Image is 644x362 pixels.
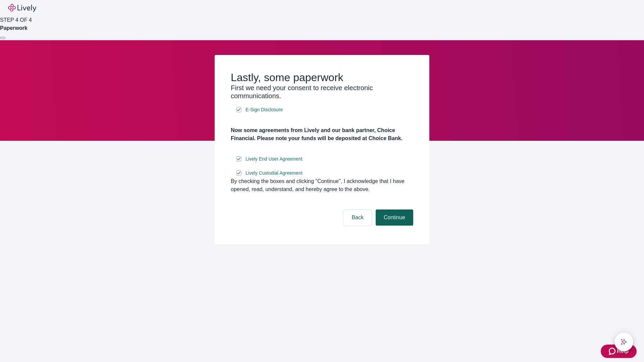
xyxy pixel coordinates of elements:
[244,155,304,163] a: e-sign disclosure document
[601,345,637,358] button: Zendesk support iconHelp
[609,347,617,355] svg: Zendesk support icon
[231,71,413,84] h2: Lastly, some paperwork
[8,4,36,12] img: Lively
[376,209,413,226] button: Continue
[231,84,413,100] h3: First we need your consent to receive electronic communications.
[246,106,283,113] span: E-Sign Disclosure
[231,126,413,142] h4: Now some agreements from Lively and our bank partner, Choice Financial. Please note your funds wi...
[244,106,284,114] a: e-sign disclosure document
[621,339,627,345] svg: Lively AI Assistant
[246,156,303,163] span: Lively End User Agreement
[246,170,303,177] span: Lively Custodial Agreement
[231,177,413,193] div: By checking the boxes and clicking “Continue", I acknowledge that I have opened, read, understand...
[343,209,372,226] button: Back
[617,347,629,355] span: Help
[614,333,633,351] button: chat
[244,169,304,177] a: e-sign disclosure document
